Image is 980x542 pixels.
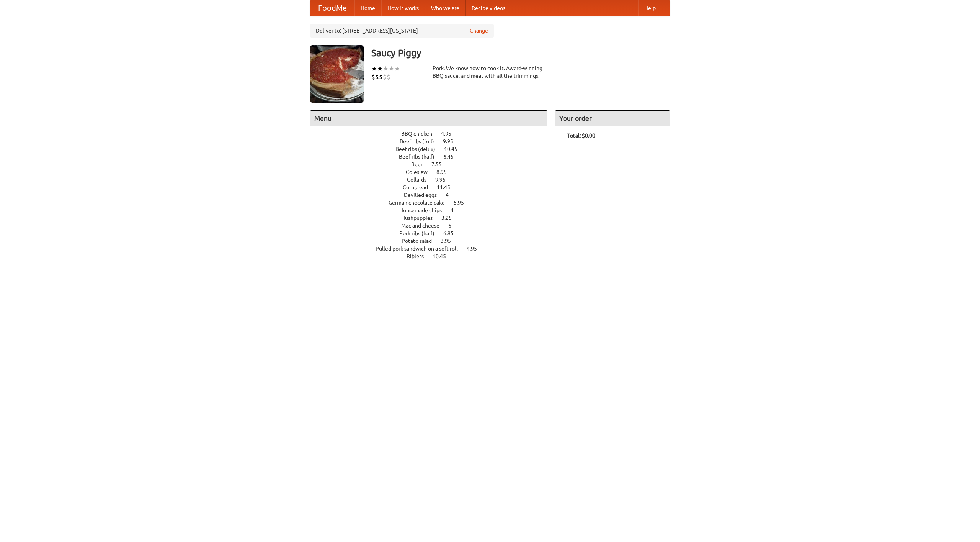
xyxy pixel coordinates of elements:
span: Beef ribs (delux) [395,146,443,152]
span: Coleslaw [406,169,435,175]
a: Recipe videos [465,0,511,16]
a: Beef ribs (full) 9.95 [400,138,467,144]
span: 4 [451,207,461,213]
h3: Saucy Piggy [371,45,670,61]
span: 10.45 [444,146,465,152]
a: How it works [381,0,425,16]
a: Beef ribs (delux) 10.45 [395,146,472,152]
li: ★ [394,64,400,73]
a: Home [354,0,381,16]
span: German chocolate cake [389,200,452,206]
span: Potato salad [402,238,439,244]
span: 9.95 [435,177,453,183]
span: Mac and cheese [401,223,447,229]
span: 4.95 [467,246,485,252]
h4: Your order [555,111,670,126]
a: Devilled eggs 4 [404,192,463,198]
a: Riblets 10.45 [407,253,460,259]
li: $ [375,73,379,81]
li: ★ [383,64,389,73]
span: Beef ribs (full) [400,138,442,144]
span: Beef ribs (half) [399,154,442,160]
span: 4.95 [441,131,459,137]
span: 3.25 [441,215,459,221]
a: Housemade chips 4 [399,207,468,213]
li: $ [387,73,390,81]
a: Hushpuppies 3.25 [401,215,466,221]
a: Change [470,27,488,34]
a: Pork ribs (half) 6.95 [399,230,468,236]
a: Help [638,0,662,16]
span: 6.95 [443,230,461,236]
span: 4 [446,192,456,198]
span: 8.95 [436,169,454,175]
div: Deliver to: [STREET_ADDRESS][US_STATE] [310,24,494,38]
span: 6 [448,223,459,229]
a: Who we are [425,0,465,16]
a: Coleslaw 8.95 [406,169,461,175]
span: 7.55 [431,161,449,167]
span: 5.95 [454,200,472,206]
a: Cornbread 11.45 [403,184,464,190]
li: ★ [371,64,377,73]
li: $ [379,73,383,81]
a: Potato salad 3.95 [402,238,465,244]
span: Devilled eggs [404,192,444,198]
li: ★ [377,64,383,73]
li: $ [371,73,375,81]
span: Cornbread [403,184,436,190]
span: Beer [411,161,430,167]
span: Pork ribs (half) [399,230,442,236]
span: Housemade chips [399,207,449,213]
span: Riblets [407,253,431,259]
b: Total: $0.00 [567,133,595,139]
div: Pork. We know how to cook it. Award-winning BBQ sauce, and meat with all the trimmings. [433,64,547,80]
span: Pulled pork sandwich on a soft roll [376,246,465,252]
h4: Menu [310,111,547,126]
a: Pulled pork sandwich on a soft roll 4.95 [376,246,491,252]
span: Hushpuppies [401,215,440,221]
a: Mac and cheese 6 [401,223,465,229]
li: ★ [389,64,394,73]
span: 3.95 [441,238,459,244]
span: 9.95 [443,138,461,144]
a: Collards 9.95 [407,177,460,183]
a: Beef ribs (half) 6.45 [399,154,468,160]
span: 11.45 [437,184,458,190]
a: FoodMe [310,0,354,16]
li: $ [383,73,387,81]
span: BBQ chicken [401,131,440,137]
a: BBQ chicken 4.95 [401,131,465,137]
span: Collards [407,177,434,183]
img: angular.jpg [310,45,364,103]
span: 10.45 [433,253,454,259]
span: 6.45 [443,154,461,160]
a: German chocolate cake 5.95 [389,200,478,206]
a: Beer 7.55 [411,161,456,167]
